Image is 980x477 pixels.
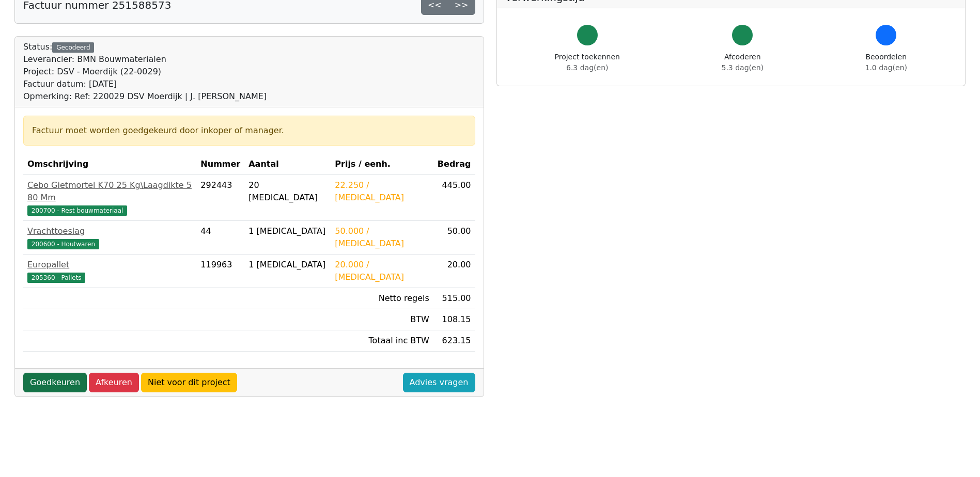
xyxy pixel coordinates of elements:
div: Project: DSV - Moerdijk (22-0029) [23,66,267,78]
span: 200700 - Rest bouwmateriaal [27,205,127,216]
a: Goedkeuren [23,373,87,392]
div: Leverancier: BMN Bouwmaterialen [23,53,267,66]
span: 6.3 dag(en) [566,63,608,72]
td: BTW [331,309,433,330]
td: 108.15 [433,309,475,330]
a: Advies vragen [403,373,475,392]
div: Vrachttoeslag [27,225,192,237]
td: Totaal inc BTW [331,330,433,352]
th: Bedrag [433,154,475,175]
div: Cebo Gietmortel K70 25 Kg\Laagdikte 5 80 Mm [27,179,192,204]
div: 20.000 / [MEDICAL_DATA] [335,259,429,283]
span: 5.3 dag(en) [722,63,764,72]
div: 1 [MEDICAL_DATA] [248,259,326,271]
div: Factuur moet worden goedgekeurd door inkoper of manager. [32,124,466,137]
a: Niet voor dit project [141,373,237,392]
span: 1.0 dag(en) [865,63,907,72]
div: Project toekennen [555,52,620,73]
td: 44 [196,221,244,255]
a: Afkeuren [89,373,139,392]
a: Cebo Gietmortel K70 25 Kg\Laagdikte 5 80 Mm200700 - Rest bouwmateriaal [27,179,192,216]
td: 445.00 [433,175,475,221]
span: 200600 - Houtwaren [27,239,99,249]
a: Europallet205360 - Pallets [27,259,192,283]
td: 119963 [196,255,244,288]
div: Beoordelen [865,52,907,73]
div: Factuur datum: [DATE] [23,78,267,90]
td: 292443 [196,175,244,221]
div: 22.250 / [MEDICAL_DATA] [335,179,429,204]
a: Vrachttoeslag200600 - Houtwaren [27,225,192,250]
td: 50.00 [433,221,475,255]
th: Aantal [244,154,331,175]
th: Omschrijving [23,154,196,175]
div: Status: [23,41,267,103]
th: Prijs / eenh. [331,154,433,175]
td: Netto regels [331,288,433,309]
div: 1 [MEDICAL_DATA] [248,225,326,237]
div: Opmerking: Ref: 220029 DSV Moerdijk | J. [PERSON_NAME] [23,90,267,103]
td: 515.00 [433,288,475,309]
th: Nummer [196,154,244,175]
div: Gecodeerd [52,42,94,53]
div: 20 [MEDICAL_DATA] [248,179,326,204]
div: 50.000 / [MEDICAL_DATA] [335,225,429,250]
span: 205360 - Pallets [27,273,85,283]
td: 623.15 [433,330,475,352]
td: 20.00 [433,255,475,288]
div: Afcoderen [722,52,764,73]
div: Europallet [27,259,192,271]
